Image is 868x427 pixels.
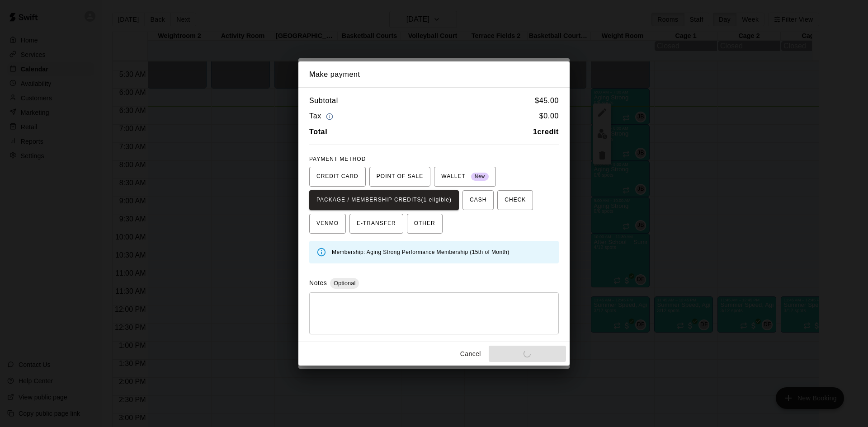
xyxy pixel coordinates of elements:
button: CHECK [497,190,533,210]
span: E-TRANSFER [357,216,396,231]
h6: $ 0.00 [539,110,559,122]
span: Membership: Aging Strong Performance Membership (15th of Month) [332,249,509,255]
label: Notes [309,279,327,286]
button: Cancel [456,346,485,362]
span: PAYMENT METHOD [309,156,366,162]
b: Total [309,128,327,136]
h2: Make payment [298,61,570,88]
span: PACKAGE / MEMBERSHIP CREDITS (1 eligible) [316,193,452,207]
button: CASH [462,190,494,210]
button: POINT OF SALE [369,167,430,187]
button: CREDIT CARD [309,167,366,187]
button: PACKAGE / MEMBERSHIP CREDITS(1 eligible) [309,190,459,210]
h6: Subtotal [309,95,338,107]
span: Optional [330,280,359,286]
h6: $ 45.00 [535,95,559,107]
span: New [471,171,489,183]
span: OTHER [414,216,435,231]
button: OTHER [407,214,443,234]
span: CREDIT CARD [316,169,359,184]
b: 1 credit [533,128,559,136]
span: VENMO [316,216,339,231]
button: E-TRANSFER [349,214,403,234]
h6: Tax [309,110,335,122]
span: POINT OF SALE [377,169,423,184]
button: WALLET New [434,167,496,187]
span: CHECK [505,193,526,207]
button: VENMO [309,214,346,234]
span: WALLET [441,169,489,184]
span: CASH [470,193,486,207]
